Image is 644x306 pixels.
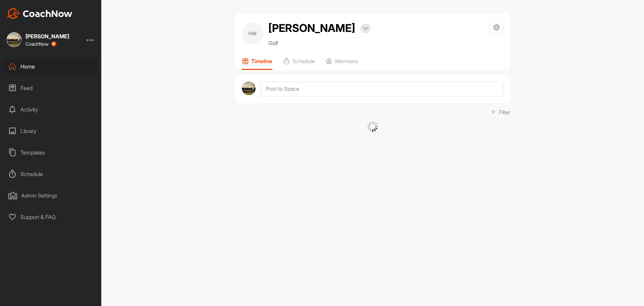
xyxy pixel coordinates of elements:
[242,82,256,95] img: avatar
[4,166,98,182] div: Schedule
[499,108,510,116] p: Filter
[268,20,355,36] h2: [PERSON_NAME]
[292,58,315,64] p: Schedule
[251,58,272,64] p: Timeline
[7,32,21,47] img: square_9a2f47b6fabe5c3e6d7c00687b59be2d.jpg
[4,187,98,204] div: Admin Settings
[25,34,69,39] div: [PERSON_NAME]
[4,209,98,225] div: Support & FAQ
[25,41,56,47] div: CoachNow
[4,101,98,118] div: Activity
[363,27,368,30] img: arrow-down
[4,80,98,96] div: Feed
[242,23,263,44] div: HW
[367,121,378,132] img: G6gVgL6ErOh57ABN0eRmCEwV0I4iEi4d8EwaPGI0tHgoAbU4EAHFLEQAh+QQFCgALACwIAA4AGAASAAAEbHDJSesaOCdk+8xg...
[335,58,358,64] p: Members
[4,123,98,139] div: Library
[268,39,371,47] p: Golf
[4,58,98,75] div: Home
[7,8,72,19] img: CoachNow
[4,144,98,161] div: Templates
